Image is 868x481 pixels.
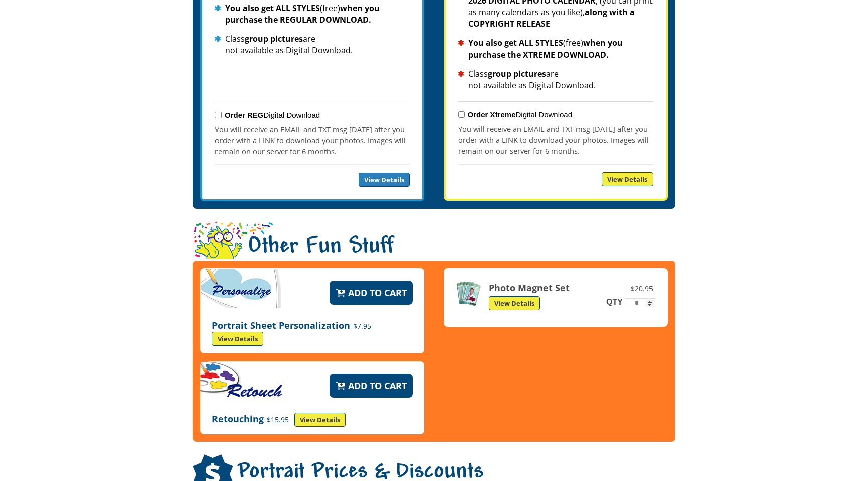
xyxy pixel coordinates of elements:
strong: when you purchase the XTREME DOWNLOAD. [468,37,623,60]
strong: Photo Magnet Set [489,282,570,294]
strong: group pictures [488,68,546,79]
li: (free) [215,3,410,26]
p: You will receive an EMAIL and TXT msg [DATE] after you order with a LINK to download your photos.... [458,123,653,156]
p: You will receive an EMAIL and TXT msg [DATE] after you order with a LINK to download your photos.... [215,124,410,157]
li: (free) [458,37,653,60]
a: View Details [359,173,410,187]
img: Photo Magnet Set [455,281,481,307]
span: $15.95 [264,415,292,424]
strong: group pictures [245,33,303,44]
a: View Details [489,296,540,310]
strong: You also get ALL STYLES [468,37,563,48]
strong: Order REG [225,111,264,119]
a: View Details [212,332,263,346]
li: Class are not available as Digital Download. [458,68,653,91]
label: Digital Download [468,110,572,119]
a: View Details [294,413,346,427]
p: Retouching [212,413,413,427]
span: $20.95 [628,283,656,294]
span: $7.95 [350,321,374,331]
a: View Details [602,172,653,186]
strong: Order Xtreme [468,110,516,119]
strong: You also get ALL STYLES [225,3,320,14]
li: Class are not available as Digital Download. [215,33,410,56]
strong: along with a COPYRIGHT RELEASE [468,7,635,29]
h1: Other Fun Stuff [193,221,675,274]
p: Portrait Sheet Personalization [212,320,413,346]
button: Add to Cart [330,281,413,305]
label: QTY [605,298,623,306]
button: Add to Cart [330,374,413,398]
strong: when you purchase the REGULAR DOWNLOAD. [225,3,380,25]
label: Digital Download [225,111,320,119]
